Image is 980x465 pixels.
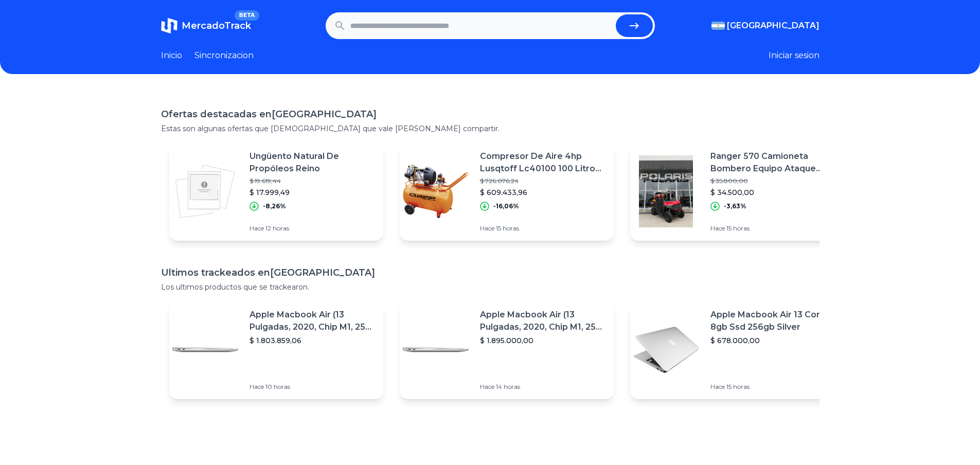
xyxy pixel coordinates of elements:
[263,202,286,210] p: -8,26%
[182,20,251,31] span: MercadoTrack
[161,107,819,121] h1: Ofertas destacadas en [GEOGRAPHIC_DATA]
[250,187,375,198] p: $ 17.999,49
[710,177,836,185] p: $ 35.800,00
[400,314,472,386] img: Featured image
[161,17,177,34] img: MercadoTrack
[710,383,836,391] p: Hace 15 horas
[710,187,836,198] p: $ 34.500,00
[724,202,746,210] p: -3,63%
[169,142,383,241] a: Featured imageUngüento Natural De Propóleos Reino$ 19.619,44$ 17.999,49-8,26%Hace 12 horas
[194,49,254,62] a: Sincronizacion
[710,224,836,233] p: Hace 15 horas
[169,314,241,386] img: Featured image
[710,335,836,346] p: $ 678.000,00
[630,314,702,386] img: Featured image
[400,300,614,399] a: Featured imageApple Macbook Air (13 Pulgadas, 2020, Chip M1, 256 Gb De Ssd, 8 Gb De Ram) - Plata$...
[769,49,819,62] button: Iniciar sesion
[480,177,605,185] p: $ 726.076,24
[161,282,819,292] p: Los ultimos productos que se trackearon.
[711,22,725,30] img: Argentina
[630,142,844,241] a: Featured imageRanger 570 Camioneta Bombero Equipo Ataque Rápido Incendios$ 35.800,00$ 34.500,00-3...
[250,383,375,391] p: Hace 10 horas
[480,150,605,175] p: Compresor De Aire 4hp Lusqtoff Lc40100 100 Litros Motor
[630,155,702,227] img: Featured image
[480,224,605,233] p: Hace 15 horas
[710,150,836,175] p: Ranger 570 Camioneta Bombero Equipo Ataque Rápido Incendios
[480,187,605,198] p: $ 609.433,96
[169,155,241,227] img: Featured image
[250,335,375,346] p: $ 1.803.859,06
[250,150,375,175] p: Ungüento Natural De Propóleos Reino
[480,383,605,391] p: Hace 14 horas
[161,49,182,62] a: Inicio
[480,335,605,346] p: $ 1.895.000,00
[161,123,819,134] p: Estas son algunas ofertas que [DEMOGRAPHIC_DATA] que vale [PERSON_NAME] compartir.
[235,10,259,21] span: BETA
[400,142,614,241] a: Featured imageCompresor De Aire 4hp Lusqtoff Lc40100 100 Litros Motor$ 726.076,24$ 609.433,96-16,...
[727,20,819,32] span: [GEOGRAPHIC_DATA]
[161,17,251,34] a: MercadoTrackBETA
[710,309,836,333] p: Apple Macbook Air 13 Core I5 8gb Ssd 256gb Silver
[711,20,819,32] button: [GEOGRAPHIC_DATA]
[161,265,819,280] h1: Ultimos trackeados en [GEOGRAPHIC_DATA]
[400,155,472,227] img: Featured image
[493,202,519,210] p: -16,06%
[480,309,605,333] p: Apple Macbook Air (13 Pulgadas, 2020, Chip M1, 256 Gb De Ssd, 8 Gb De Ram) - Plata
[250,309,375,333] p: Apple Macbook Air (13 Pulgadas, 2020, Chip M1, 256 Gb De Ssd, 8 Gb De Ram) - Plata
[169,300,383,399] a: Featured imageApple Macbook Air (13 Pulgadas, 2020, Chip M1, 256 Gb De Ssd, 8 Gb De Ram) - Plata$...
[250,177,375,185] p: $ 19.619,44
[250,224,375,233] p: Hace 12 horas
[630,300,844,399] a: Featured imageApple Macbook Air 13 Core I5 8gb Ssd 256gb Silver$ 678.000,00Hace 15 horas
